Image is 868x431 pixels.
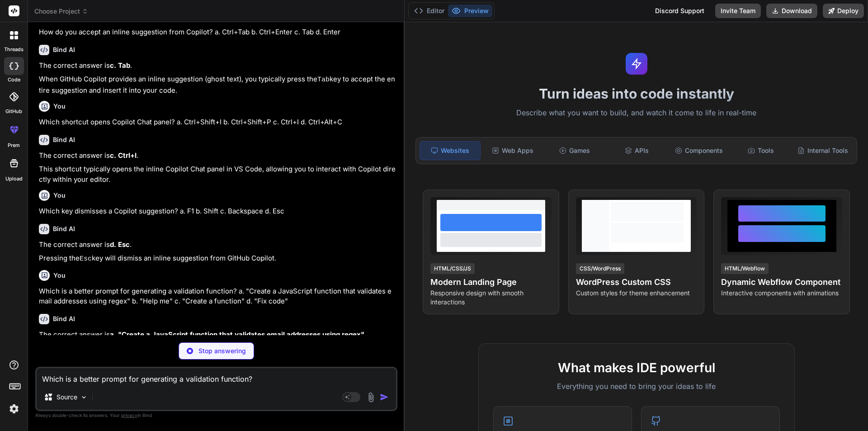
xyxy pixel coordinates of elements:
[121,412,137,418] span: privacy
[366,392,376,403] img: attachment
[8,76,20,84] label: code
[53,135,75,144] h6: Bind AI
[410,107,863,119] p: Describe what you want to build, and watch it come to life in real-time
[8,142,20,149] label: prem
[650,4,710,18] div: Discord Support
[110,61,130,70] strong: c. Tab
[410,5,448,17] button: Editor
[39,74,396,95] p: When GitHub Copilot provides an inline suggestion (ghost text), you typically press the key to ac...
[607,141,667,160] div: APIs
[39,27,396,38] p: How do you accept an inline suggestion from Copilot? a. Ctrl+Tab b. Ctrl+Enter c. Tab d. Enter
[448,5,492,17] button: Preview
[39,151,396,161] p: The correct answer is .
[53,224,75,233] h6: Bind AI
[110,151,137,160] strong: c. Ctrl+I
[4,46,24,53] label: threads
[5,175,23,183] label: Upload
[5,108,22,115] label: GitHub
[731,141,791,160] div: Tools
[410,85,863,102] h1: Turn ideas into code instantly
[39,286,396,307] p: Which is a better prompt for generating a validation function? a. "Create a JavaScript function t...
[39,253,396,265] p: Pressing the key will dismiss an inline suggestion from GitHub Copilot.
[576,289,697,298] p: Custom styles for theme enhancement
[823,4,864,18] button: Deploy
[39,240,396,250] p: The correct answer is .
[53,191,66,200] h6: You
[380,393,389,402] img: icon
[35,411,397,420] p: Always double-check its answers. Your in Bind
[57,393,77,402] p: Source
[430,289,552,307] p: Responsive design with smooth interactions
[482,141,542,160] div: Web Apps
[110,240,130,249] strong: d. Esc
[430,263,475,274] div: HTML/CSS/JS
[721,289,842,298] p: Interactive components with animations
[39,206,396,217] p: Which key dismisses a Copilot suggestion? a. F1 b. Shift c. Backspace d. Esc
[6,401,22,417] img: settings
[53,314,75,323] h6: Bind AI
[53,102,66,111] h6: You
[110,330,364,339] strong: a. "Create a JavaScript function that validates email addresses using regex"
[39,117,396,128] p: Which shortcut opens Copilot Chat panel? a. Ctrl+Shift+I b. Ctrl+Shift+P c. Ctrl+I d. Ctrl+Alt+C
[576,276,697,289] h4: WordPress Custom CSS
[576,263,624,274] div: CSS/WordPress
[39,330,396,340] p: The correct answer is .
[198,346,246,355] p: Stop answering
[53,271,66,280] h6: You
[420,141,481,160] div: Websites
[430,276,552,289] h4: Modern Landing Page
[39,61,396,71] p: The correct answer is .
[721,276,842,289] h4: Dynamic Webflow Component
[715,4,761,18] button: Invite Team
[34,7,88,16] span: Choose Project
[669,141,729,160] div: Components
[721,263,769,274] div: HTML/Webflow
[493,358,780,377] h2: What makes IDE powerful
[545,141,605,160] div: Games
[317,76,330,84] code: Tab
[793,141,853,160] div: Internal Tools
[80,255,92,263] code: Esc
[53,45,75,54] h6: Bind AI
[39,164,396,185] p: This shortcut typically opens the inline Copilot Chat panel in VS Code, allowing you to interact ...
[80,393,88,401] img: Pick Models
[766,4,817,18] button: Download
[493,381,780,392] p: Everything you need to bring your ideas to life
